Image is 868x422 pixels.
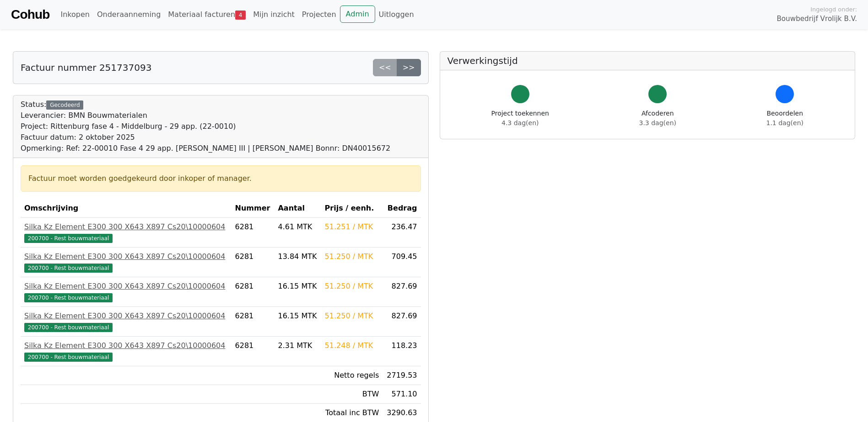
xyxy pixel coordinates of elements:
[639,109,676,128] div: Afcoderen
[278,340,317,351] div: 2.31 MTK
[375,5,418,24] a: Uitloggen
[383,366,421,385] td: 2719.53
[278,311,317,322] div: 16.15 MTK
[24,251,228,273] a: Silka Kz Element E300 300 X643 X897 Cs20\10000604200700 - Rest bouwmateriaal
[325,222,379,232] div: 51.251 / MTK
[232,277,275,307] td: 6281
[232,248,275,277] td: 6281
[21,62,151,73] h5: Factuur nummer 251737093
[24,264,113,273] span: 200700 - Rest bouwmateriaal
[24,311,228,322] div: Silka Kz Element E300 300 X643 X897 Cs20\10000604
[340,5,375,23] a: Admin
[21,110,390,121] div: Leverancier: BMN Bouwmaterialen
[325,340,379,351] div: 51.248 / MTK
[24,340,228,362] a: Silka Kz Element E300 300 X643 X897 Cs20\10000604200700 - Rest bouwmateriaal
[24,340,228,351] div: Silka Kz Element E300 300 X643 X897 Cs20\10000604
[232,199,275,218] th: Nummer
[232,337,275,366] td: 6281
[383,277,421,307] td: 827.69
[24,311,228,332] a: Silka Kz Element E300 300 X643 X897 Cs20\10000604200700 - Rest bouwmateriaal
[766,119,803,127] span: 1.1 dag(en)
[21,132,390,143] div: Factuur datum: 2 oktober 2025
[11,4,49,26] a: Cohub
[21,99,390,154] div: Status:
[249,5,298,24] a: Mijn inzicht
[21,199,232,218] th: Omschrijving
[232,218,275,248] td: 6281
[235,11,246,20] span: 4
[383,337,421,366] td: 118.23
[447,55,848,66] h5: Verwerkingstijd
[24,281,228,292] div: Silka Kz Element E300 300 X643 X897 Cs20\10000604
[383,385,421,404] td: 571.10
[491,109,549,128] div: Project toekennen
[810,5,857,14] span: Ingelogd onder:
[24,222,228,232] div: Silka Kz Element E300 300 X643 X897 Cs20\10000604
[383,248,421,277] td: 709.45
[321,199,383,218] th: Prijs / eenh.
[776,14,857,24] span: Bouwbedrijf Vrolijk B.V.
[325,311,379,322] div: 51.250 / MTK
[278,251,317,262] div: 13.84 MTK
[321,385,383,404] td: BTW
[21,121,390,132] div: Project: Rittenburg fase 4 - Middelburg - 29 app. (22-0010)
[278,281,317,292] div: 16.15 MTK
[28,173,413,184] div: Factuur moet worden goedgekeurd door inkoper of manager.
[321,366,383,385] td: Netto regels
[57,5,93,24] a: Inkopen
[24,251,228,262] div: Silka Kz Element E300 300 X643 X897 Cs20\10000604
[383,199,421,218] th: Bedrag
[383,307,421,337] td: 827.69
[639,119,676,127] span: 3.3 dag(en)
[24,234,113,243] span: 200700 - Rest bouwmateriaal
[164,5,249,24] a: Materiaal facturen4
[24,281,228,303] a: Silka Kz Element E300 300 X643 X897 Cs20\10000604200700 - Rest bouwmateriaal
[24,353,113,362] span: 200700 - Rest bouwmateriaal
[298,5,340,24] a: Projecten
[46,100,83,110] div: Gecodeerd
[93,5,164,24] a: Onderaanneming
[278,222,317,232] div: 4.61 MTK
[232,307,275,337] td: 6281
[21,143,390,154] div: Opmerking: Ref: 22-00010 Fase 4 29 app. [PERSON_NAME] III | [PERSON_NAME] Bonnr: DN40015672
[24,323,113,332] span: 200700 - Rest bouwmateriaal
[274,199,321,218] th: Aantal
[397,59,421,76] a: >>
[383,218,421,248] td: 236.47
[325,281,379,292] div: 51.250 / MTK
[325,251,379,262] div: 51.250 / MTK
[24,293,113,302] span: 200700 - Rest bouwmateriaal
[24,222,228,243] a: Silka Kz Element E300 300 X643 X897 Cs20\10000604200700 - Rest bouwmateriaal
[501,119,539,127] span: 4.3 dag(en)
[766,109,803,128] div: Beoordelen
